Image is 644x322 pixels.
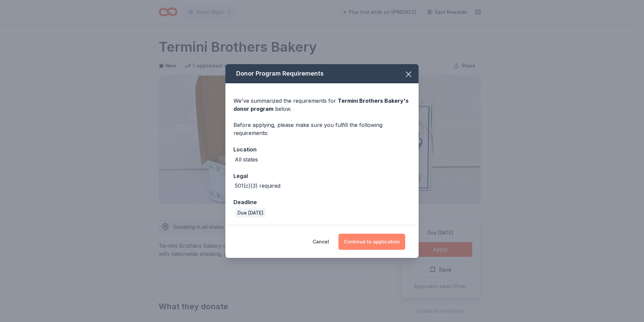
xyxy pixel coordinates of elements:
div: We've summarized the requirements for below. [233,97,411,113]
div: Legal [233,172,411,180]
div: Due [DATE] [235,208,266,218]
button: Continue to application [338,234,405,250]
div: All states [235,155,258,164]
div: Location [233,145,411,154]
div: Donor Program Requirements [225,64,419,83]
div: Deadline [233,198,411,206]
div: Before applying, please make sure you fulfill the following requirements: [233,121,411,137]
div: 501(c)(3) required [235,182,280,190]
button: Cancel [313,234,329,250]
